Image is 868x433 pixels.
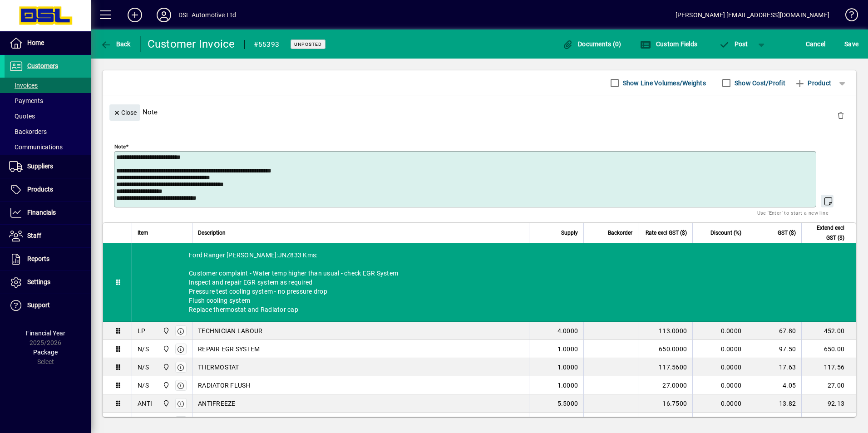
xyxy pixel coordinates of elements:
[557,381,578,390] span: 1.0000
[114,143,126,150] mat-label: Note
[27,186,53,193] span: Products
[735,40,739,48] span: P
[838,2,857,31] a: Knowledge Base
[198,344,260,354] span: REPAIR EGR SYSTEM
[557,399,578,408] span: 5.5000
[160,380,171,390] span: Central
[621,79,706,88] label: Show Line Volumes/Weights
[148,37,235,51] div: Customer Invoice
[646,228,687,238] span: Rate excl GST ($)
[557,344,578,354] span: 1.0000
[692,322,747,340] td: 0.0000
[9,143,63,151] span: Communications
[160,326,171,336] span: Central
[644,363,687,372] div: 117.5600
[107,108,143,116] app-page-header-button: Close
[644,326,687,335] div: 113.0000
[644,381,687,390] div: 27.0000
[747,394,801,413] td: 13.82
[801,340,856,358] td: 650.00
[138,363,149,372] div: N/S
[132,243,856,321] div: Ford Ranger [PERSON_NAME]:JNZ833 Kms: Customer complaint - Water temp higher than usual - check E...
[562,40,621,48] span: Documents (0)
[644,344,687,354] div: 650.0000
[692,394,747,413] td: 0.0000
[801,376,856,394] td: 27.00
[27,301,50,309] span: Support
[5,124,91,139] a: Backorders
[830,111,852,119] app-page-header-button: Delete
[27,62,58,69] span: Customers
[5,155,91,178] a: Suppliers
[801,413,856,431] td: 35.00
[198,399,236,408] span: ANTIFREEZE
[747,376,801,394] td: 4.05
[198,228,226,238] span: Description
[138,344,149,354] div: N/S
[794,76,831,90] span: Product
[160,399,171,408] span: Central
[807,223,844,243] span: Extend excl GST ($)
[644,399,687,408] div: 16.7500
[557,326,578,335] span: 4.0000
[5,78,91,93] a: Invoices
[294,41,322,47] span: Unposted
[160,362,171,372] span: Central
[27,255,49,262] span: Reports
[557,363,578,372] span: 1.0000
[109,104,140,121] button: Close
[608,228,632,238] span: Backorder
[27,232,41,239] span: Staff
[844,40,848,48] span: S
[178,8,236,22] div: DSL Automotive Ltd
[692,358,747,376] td: 0.0000
[198,363,239,372] span: THERMOSTAT
[747,322,801,340] td: 67.80
[9,82,38,89] span: Invoices
[9,128,47,135] span: Backorders
[757,207,829,218] mat-hint: Use 'Enter' to start a new line
[198,326,262,335] span: TECHNICIAN LABOUR
[710,228,741,238] span: Discount (%)
[27,278,50,285] span: Settings
[719,40,748,48] span: ost
[33,349,58,356] span: Package
[27,209,56,216] span: Financials
[198,381,251,390] span: RADIATOR FLUSH
[842,36,861,52] button: Save
[640,40,697,48] span: Custom Fields
[801,322,856,340] td: 452.00
[138,381,149,390] div: N/S
[9,97,43,104] span: Payments
[98,36,133,52] button: Back
[9,113,35,120] span: Quotes
[26,330,65,337] span: Financial Year
[27,39,44,46] span: Home
[160,344,171,354] span: Central
[5,108,91,124] a: Quotes
[138,326,146,335] div: LP
[5,271,91,294] a: Settings
[801,394,856,413] td: 92.13
[5,139,91,155] a: Communications
[149,7,178,23] button: Profile
[5,32,91,54] a: Home
[254,37,280,52] div: #55393
[5,225,91,247] a: Staff
[806,37,826,51] span: Cancel
[100,40,131,48] span: Back
[5,294,91,317] a: Support
[138,399,152,408] div: ANTI
[830,104,852,126] button: Delete
[5,178,91,201] a: Products
[747,358,801,376] td: 17.63
[560,36,624,52] button: Documents (0)
[747,340,801,358] td: 97.50
[5,202,91,224] a: Financials
[804,36,828,52] button: Cancel
[138,228,148,238] span: Item
[27,162,53,170] span: Suppliers
[638,36,700,52] button: Custom Fields
[692,376,747,394] td: 0.0000
[91,36,141,52] app-page-header-button: Back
